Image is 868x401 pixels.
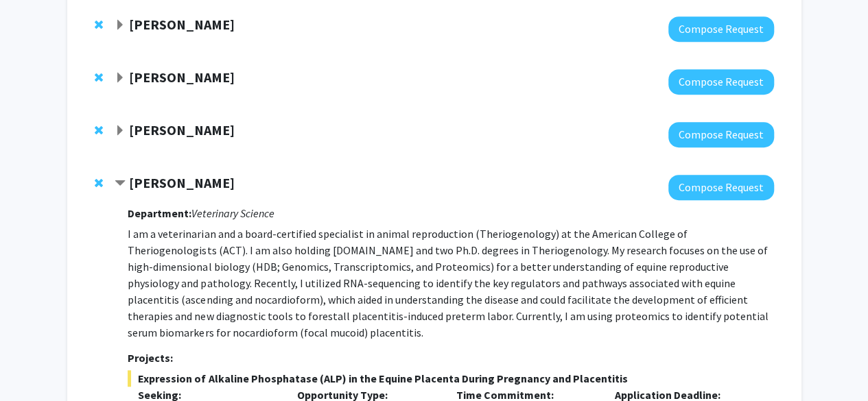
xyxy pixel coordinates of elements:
span: Remove Sybil Gotsch from bookmarks [95,19,103,30]
span: Remove Emilia Galperin from bookmarks [95,72,103,83]
span: Remove Yosra Mohamed from bookmarks [95,125,103,136]
iframe: Chat [10,339,58,391]
button: Compose Request to Hossam El-Sheikh Ali [668,175,774,200]
i: Veterinary Science [191,206,274,220]
strong: Department: [128,206,191,220]
strong: [PERSON_NAME] [129,121,235,138]
span: Expand Yosra Mohamed Bookmark [115,125,126,136]
span: Expand Emilia Galperin Bookmark [115,73,126,84]
button: Compose Request to Sybil Gotsch [668,16,774,42]
span: Expression of Alkaline Phosphatase (ALP) in the Equine Placenta During Pregnancy and Placentitis [128,370,773,387]
p: I am a veterinarian and a board-certified specialist in animal reproduction (Theriogenology) at t... [128,226,773,341]
strong: [PERSON_NAME] [129,16,235,33]
span: Expand Sybil Gotsch Bookmark [115,20,126,31]
strong: Projects: [128,351,173,365]
button: Compose Request to Yosra Mohamed [668,122,774,147]
strong: [PERSON_NAME] [129,69,235,86]
button: Compose Request to Emilia Galperin [668,69,774,95]
span: Remove Hossam El-Sheikh Ali from bookmarks [95,178,103,189]
span: Contract Hossam El-Sheikh Ali Bookmark [115,178,126,189]
strong: [PERSON_NAME] [129,174,235,191]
